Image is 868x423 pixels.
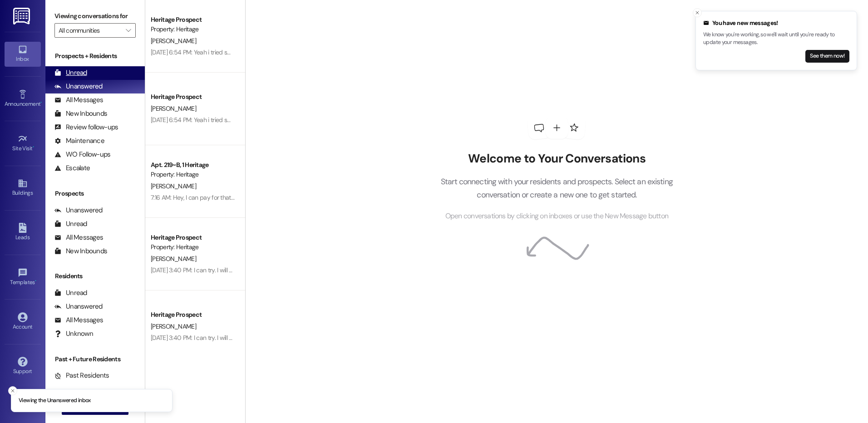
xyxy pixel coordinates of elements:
[151,48,369,56] div: [DATE] 6:54 PM: Yeah i tried switching it over but it didnt tell me how much was due
[151,15,235,25] div: Heritage Prospect
[54,219,87,229] div: Unread
[5,310,41,334] a: Account
[151,25,235,34] div: Property: Heritage
[151,322,196,330] span: [PERSON_NAME]
[33,144,34,150] span: •
[703,31,849,47] p: We know you're working, so we'll wait until you're ready to update your messages.
[54,109,107,118] div: New Inbounds
[54,206,103,215] div: Unanswered
[54,95,103,105] div: All Messages
[54,150,110,159] div: WO Follow-ups
[5,265,41,290] a: Templates •
[151,255,196,263] span: [PERSON_NAME]
[151,104,196,113] span: [PERSON_NAME]
[13,8,32,25] img: ResiDesk Logo
[54,329,93,339] div: Unknown
[427,152,686,166] h2: Welcome to Your Conversations
[35,278,36,284] span: •
[151,242,235,252] div: Property: Heritage
[59,23,121,38] input: All communities
[45,189,145,198] div: Prospects
[151,266,503,274] div: [DATE] 3:40 PM: I can try. I will be at work until 6.... so I might have to have it signed by [DA...
[54,68,87,78] div: Unread
[45,354,145,364] div: Past + Future Residents
[54,315,103,325] div: All Messages
[54,246,107,256] div: New Inbounds
[54,288,87,298] div: Unread
[54,233,103,242] div: All Messages
[8,386,17,395] button: Close toast
[427,175,686,201] p: Start connecting with your residents and prospects. Select an existing conversation or create a n...
[5,131,41,156] a: Site Visit •
[40,99,42,106] span: •
[151,310,235,320] div: Heritage Prospect
[54,302,103,311] div: Unanswered
[54,163,90,173] div: Escalate
[54,136,104,146] div: Maintenance
[126,27,131,34] i: 
[151,170,235,179] div: Property: Heritage
[5,42,41,66] a: Inbox
[54,371,109,380] div: Past Residents
[5,354,41,379] a: Support
[5,176,41,200] a: Buildings
[805,50,849,63] button: See them now!
[45,51,145,61] div: Prospects + Residents
[151,37,196,45] span: [PERSON_NAME]
[151,233,235,242] div: Heritage Prospect
[54,9,136,23] label: Viewing conversations for
[151,92,235,102] div: Heritage Prospect
[151,116,369,124] div: [DATE] 6:54 PM: Yeah i tried switching it over but it didnt tell me how much was due
[693,8,702,17] button: Close toast
[151,160,235,170] div: Apt. 219~B, 1 Heritage
[151,193,507,202] div: 7:16 AM: Hey, I can pay for that [DATE], I've been so busy this week! Also, am I just going to th...
[445,211,668,222] span: Open conversations by clicking on inboxes or use the New Message button
[5,220,41,245] a: Leads
[54,123,118,132] div: Review follow-ups
[19,397,91,405] p: Viewing the Unanswered inbox
[151,182,196,190] span: [PERSON_NAME]
[45,271,145,281] div: Residents
[151,334,503,342] div: [DATE] 3:40 PM: I can try. I will be at work until 6.... so I might have to have it signed by [DA...
[703,19,849,28] div: You have new messages!
[54,82,103,91] div: Unanswered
